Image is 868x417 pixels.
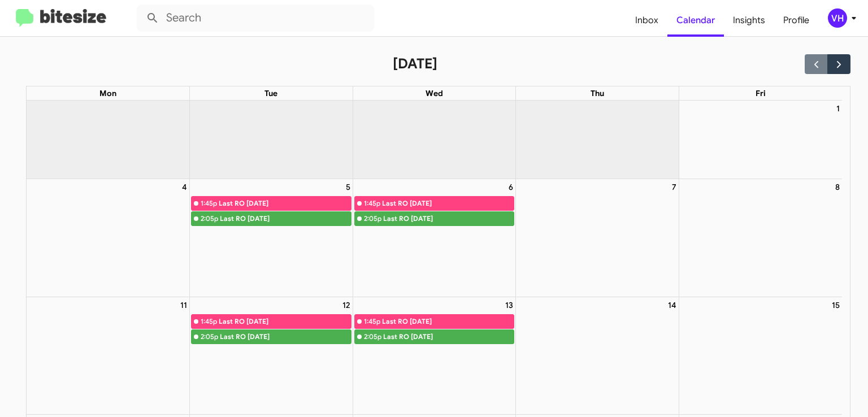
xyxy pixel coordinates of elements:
[262,86,280,100] a: Tuesday
[201,316,217,327] div: 1:45p
[503,297,515,313] a: August 13, 2025
[383,331,514,342] div: Last RO [DATE]
[180,179,189,195] a: August 4, 2025
[834,101,842,116] a: August 1, 2025
[27,179,190,297] td: August 4, 2025
[724,4,774,37] a: Insights
[670,179,679,195] a: August 7, 2025
[588,86,606,100] a: Thursday
[828,8,847,28] div: VH
[201,198,217,209] div: 1:45p
[364,331,381,342] div: 2:05p
[364,198,380,209] div: 1:45p
[27,297,190,414] td: August 11, 2025
[137,5,374,32] input: Search
[818,8,856,28] button: VH
[827,54,850,74] button: Next month
[219,316,351,327] div: Last RO [DATE]
[830,297,842,313] a: August 15, 2025
[178,297,189,313] a: August 11, 2025
[626,4,667,37] a: Inbox
[220,213,351,224] div: Last RO [DATE]
[679,179,842,297] td: August 8, 2025
[364,213,381,224] div: 2:05p
[190,179,353,297] td: August 5, 2025
[516,297,679,414] td: August 14, 2025
[679,101,842,179] td: August 1, 2025
[364,316,380,327] div: 1:45p
[382,316,514,327] div: Last RO [DATE]
[219,198,351,209] div: Last RO [DATE]
[201,331,218,342] div: 2:05p
[97,86,119,100] a: Monday
[344,179,353,195] a: August 5, 2025
[353,179,516,297] td: August 6, 2025
[833,179,842,195] a: August 8, 2025
[201,213,218,224] div: 2:05p
[220,331,351,342] div: Last RO [DATE]
[340,297,353,313] a: August 12, 2025
[679,297,842,414] td: August 15, 2025
[667,4,724,37] a: Calendar
[393,55,437,73] h2: [DATE]
[353,297,516,414] td: August 13, 2025
[753,86,768,100] a: Friday
[506,179,515,195] a: August 6, 2025
[382,198,514,209] div: Last RO [DATE]
[774,4,818,37] a: Profile
[516,179,679,297] td: August 7, 2025
[666,297,679,313] a: August 14, 2025
[383,213,514,224] div: Last RO [DATE]
[423,86,445,100] a: Wednesday
[805,54,828,74] button: Previous month
[190,297,353,414] td: August 12, 2025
